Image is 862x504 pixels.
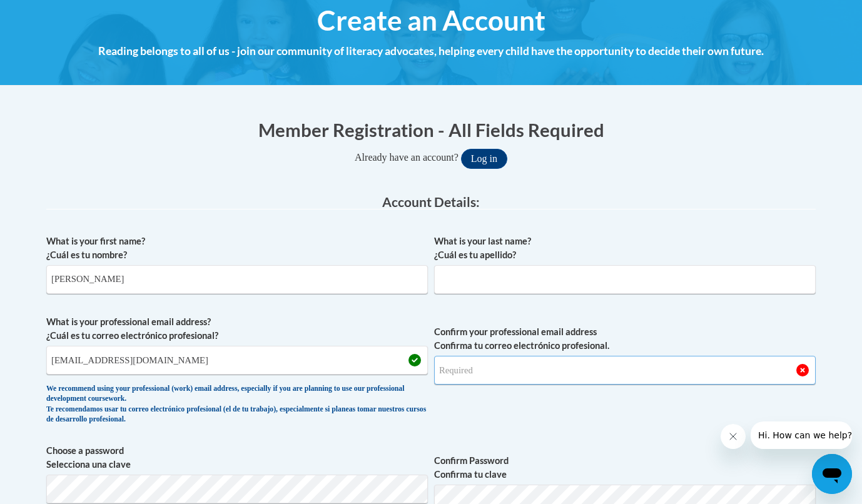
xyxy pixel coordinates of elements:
span: Already have an account? [355,152,459,163]
label: Confirm Password Confirma tu clave [434,454,816,481]
input: Metadata input [434,265,816,294]
iframe: Button to launch messaging window [812,454,852,494]
label: What is your first name? ¿Cuál es tu nombre? [46,234,428,262]
label: Choose a password Selecciona una clave [46,444,428,471]
span: Create an Account [317,4,545,37]
iframe: Message from company [751,421,852,449]
iframe: Close message [721,424,746,449]
label: What is your last name? ¿Cuál es tu apellido? [434,234,816,262]
h1: Member Registration - All Fields Required [46,117,816,143]
div: We recommend using your professional (work) email address, especially if you are planning to use ... [46,384,428,425]
input: Metadata input [46,346,428,375]
input: Metadata input [46,265,428,294]
input: Required [434,356,816,385]
h4: Reading belongs to all of us - join our community of literacy advocates, helping every child have... [46,43,816,59]
label: What is your professional email address? ¿Cuál es tu correo electrónico profesional? [46,315,428,343]
span: Account Details: [382,194,480,209]
button: Log in [461,149,507,169]
label: Confirm your professional email address Confirma tu correo electrónico profesional. [434,325,816,353]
